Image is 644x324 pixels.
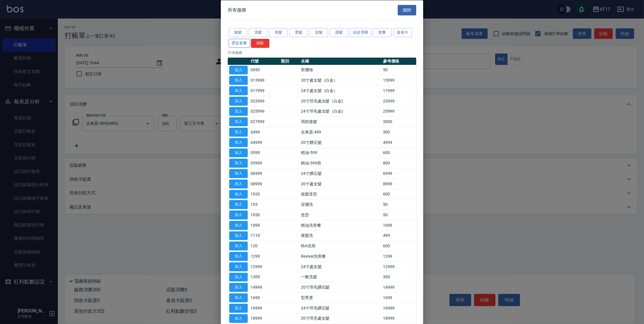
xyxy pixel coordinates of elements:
td: 17999 [382,85,416,96]
button: 儲值卡 [393,28,412,37]
td: 0050 [249,65,280,75]
button: 加入 [229,190,248,199]
button: 加入 [229,169,248,178]
td: 精油-599 [299,148,382,158]
span: 所有服務 [228,7,246,13]
button: 加入 [229,148,248,157]
td: 50 [382,210,416,220]
td: 剪瀏海 [299,65,382,75]
td: 600 [382,241,416,251]
td: 20寸處女髮 [299,179,382,189]
button: 加入 [229,159,248,168]
td: 1299 [382,251,416,261]
p: 91 筆服務 [228,50,416,55]
button: 清除 [251,39,269,47]
td: 015999 [249,75,280,85]
button: 頭皮理療 [350,28,371,37]
td: 23999 [382,96,416,106]
td: 05990 [249,158,280,168]
td: 600 [382,148,416,158]
button: 洗髮 [249,28,267,37]
button: 加入 [229,117,248,126]
td: 20寸羽毛處女髮（白金) [299,96,382,106]
td: 500 [382,127,416,137]
td: 20寸處女髮（白金） [299,75,382,85]
td: 025999 [249,106,280,117]
button: 加入 [229,200,248,209]
td: 1099 [249,220,280,230]
button: 加入 [229,252,248,261]
button: 加入 [229,107,248,116]
td: 027999 [249,116,280,127]
button: 加入 [229,96,248,105]
button: 加入 [229,179,248,188]
td: 1699 [249,292,280,303]
td: 16999 [382,303,416,313]
td: 局部接髮 [299,116,382,127]
td: 一般洗髮 [299,272,382,282]
td: 600 [382,189,416,199]
td: 08999 [249,179,280,189]
button: 加入 [229,76,248,85]
td: 1099 [382,220,416,230]
td: 023999 [249,96,280,106]
td: 型男燙 [299,292,382,303]
td: 12999 [249,261,280,272]
td: 精油洗剪餐 [299,220,382,230]
td: 24寸羽毛處女髮（白金) [299,106,382,117]
td: 3000 [382,116,416,127]
button: 加入 [229,138,248,147]
td: 1299 [249,251,280,261]
td: 1699 [382,292,416,303]
td: Reviver洗剪餐 [299,251,382,261]
td: 14999 [382,282,416,292]
td: 800 [382,158,416,168]
td: 06999 [249,168,280,179]
button: 加入 [229,241,248,250]
td: 04999 [249,137,280,148]
td: 1050 [249,210,280,220]
td: 499 [382,230,416,241]
button: 護髮 [330,28,348,37]
td: 深層洗 [299,199,382,210]
button: 加入 [229,283,248,292]
button: 加入 [229,293,248,302]
button: 染髮 [310,28,328,37]
td: 20寸鑽石髮 [299,137,382,148]
td: 24寸處女髮 [299,261,382,272]
td: 50 [382,65,416,75]
td: 接髮洗 [299,230,382,241]
td: 8999 [382,179,416,189]
td: 105 [249,199,280,210]
button: 加入 [229,128,248,137]
th: 類別 [280,57,299,65]
button: 關閉 [398,5,416,15]
td: 25999 [382,106,416,117]
td: 0499 [249,127,280,137]
td: 12999 [382,261,416,272]
td: 120 [249,241,280,251]
td: 50 [382,199,416,210]
td: 1020 [249,189,280,199]
td: 特A洗剪 [299,241,382,251]
td: 16999 [249,303,280,313]
button: 燙染套餐 [229,39,250,47]
td: 1300 [249,272,280,282]
button: 加入 [229,303,248,312]
button: 套餐 [373,28,392,37]
td: 18999 [382,313,416,324]
button: 加入 [229,65,248,74]
td: 造型 [299,210,382,220]
td: 24寸鑽石髮 [299,168,382,179]
td: 18999 [249,313,280,324]
td: 4999 [382,137,416,148]
td: 14999 [249,282,280,292]
button: 剪髮 [269,28,288,37]
td: 20寸羽毛處女髮 [299,313,382,324]
td: 15999 [382,75,416,85]
th: 參考價格 [382,57,416,65]
th: 名稱 [299,57,382,65]
td: 1110 [249,230,280,241]
button: 加入 [229,86,248,95]
td: 24寸處女髮（白金） [299,85,382,96]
